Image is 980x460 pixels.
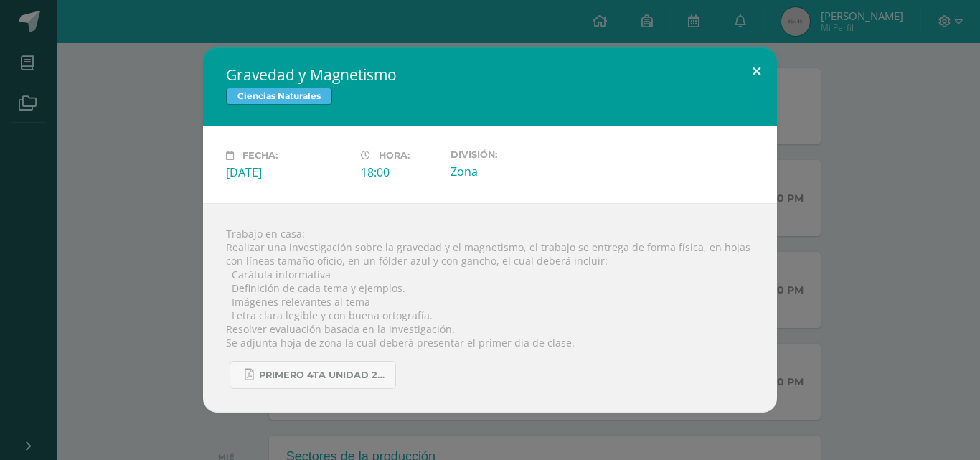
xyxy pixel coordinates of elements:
[361,164,439,180] div: 18:00
[226,164,349,180] div: [DATE]
[230,361,396,389] a: primero 4ta unidad 2025.pdf
[736,47,777,96] button: Close (Esc)
[451,164,574,179] div: Zona
[379,150,410,161] span: Hora:
[226,88,332,105] span: Ciencias Naturales
[259,370,388,381] span: primero 4ta unidad 2025.pdf
[451,149,574,160] label: División:
[242,150,278,161] span: Fecha:
[226,65,754,85] h2: Gravedad y Magnetismo
[203,203,777,413] div: Trabajo en casa: Realizar una investigación sobre la gravedad y el magnetismo, el trabajo se entr...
